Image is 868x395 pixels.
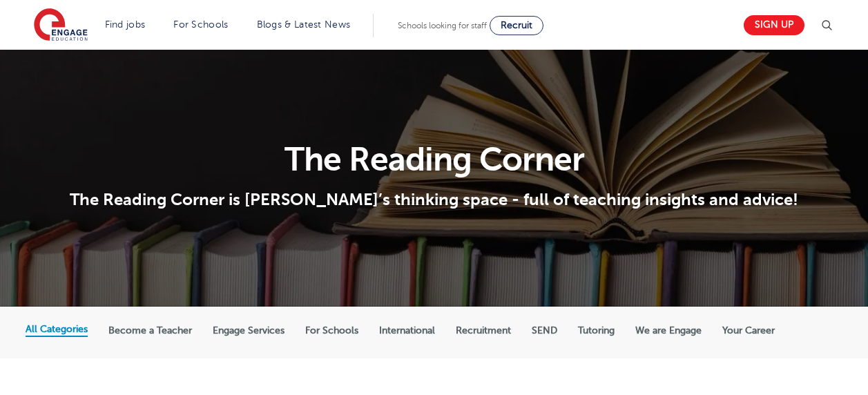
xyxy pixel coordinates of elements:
span: Schools looking for staff [398,21,487,30]
label: Your Career [722,325,775,337]
label: For Schools [305,325,358,337]
label: We are Engage [635,325,702,337]
a: Recruit [490,16,543,35]
a: Sign up [744,15,804,35]
label: International [379,325,435,337]
label: SEND [532,325,557,337]
p: The Reading Corner is [PERSON_NAME]’s thinking space - full of teaching insights and advice! [26,189,842,210]
label: Become a Teacher [108,325,192,337]
span: Recruit [501,20,532,30]
a: Find jobs [105,19,146,30]
label: Recruitment [456,325,511,337]
a: Blogs & Latest News [257,19,351,30]
a: For Schools [173,19,228,30]
label: All Categories [26,323,88,336]
label: Engage Services [213,325,284,337]
label: Tutoring [578,325,615,337]
h1: The Reading Corner [26,143,842,176]
img: Engage Education [34,8,88,43]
